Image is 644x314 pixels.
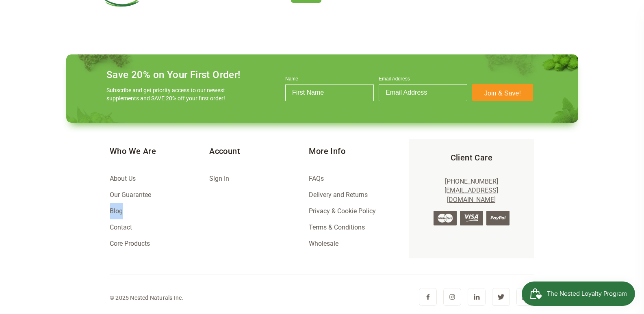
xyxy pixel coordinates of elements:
[379,84,467,101] input: Email Address
[434,211,510,225] img: credit-cards.png
[445,178,498,185] a: [PHONE_NUMBER]
[522,282,636,306] iframe: Button to open loyalty program pop-up
[445,186,498,203] a: [EMAIL_ADDRESS][DOMAIN_NAME]
[309,240,338,247] a: Wholesale
[106,86,228,102] p: Subscribe and get priority access to our newest supplements and SAVE 20% off your first order!
[110,207,123,215] a: Blog
[309,191,368,199] a: Delivery and Returns
[110,293,183,303] div: © 2025 Nested Naturals Inc.
[110,145,209,157] h5: Who We Are
[209,145,309,157] h5: Account
[110,223,132,231] a: Contact
[472,84,533,101] button: Join & Save!
[422,152,521,163] h5: Client Care
[110,240,150,247] a: Core Products
[110,191,151,199] a: Our Guarantee
[309,223,365,231] a: Terms & Conditions
[309,175,324,182] a: FAQs
[106,69,241,80] h4: Save 20% on Your First Order!
[209,175,229,182] a: Sign In
[285,76,374,84] label: Name
[309,207,376,215] a: Privacy & Cookie Policy
[110,175,136,182] a: About Us
[379,76,467,84] label: Email Address
[309,145,408,157] h5: More Info
[285,84,374,101] input: First Name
